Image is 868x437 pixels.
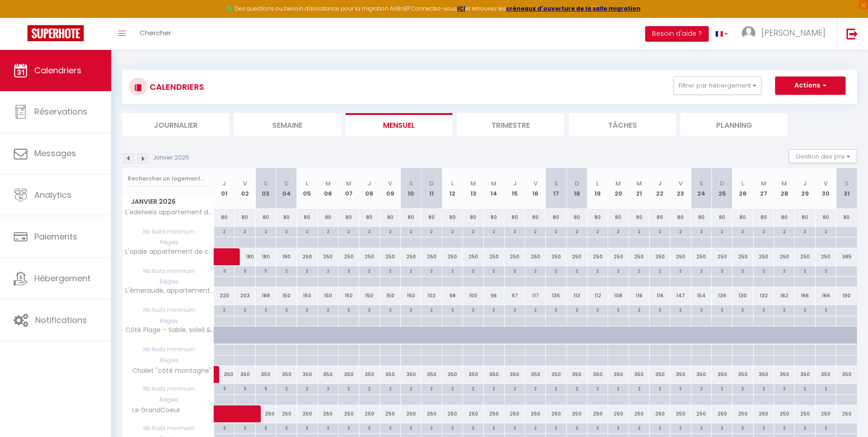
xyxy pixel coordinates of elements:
abbr: M [782,179,787,188]
div: 2 [463,305,483,314]
div: 2 [754,305,774,314]
div: 97 [504,287,525,304]
div: 108 [608,287,629,304]
div: 5 [235,266,255,275]
span: Nb Nuits minimum [123,344,214,355]
div: 2 [442,305,463,314]
div: 250 [566,248,587,265]
div: 180 [276,248,297,265]
div: 80 [318,209,338,226]
span: Règles [123,237,214,247]
div: 2 [505,266,525,275]
abbr: L [306,179,308,188]
span: Chercher [140,28,171,38]
div: 135 [546,287,566,304]
div: 2 [256,227,276,235]
th: 11 [421,168,442,209]
button: Besoin d'aide ? [645,26,709,42]
div: 2 [421,227,442,235]
div: 98 [442,287,463,304]
th: 19 [587,168,608,209]
span: Règles [123,316,214,326]
span: Janvier 2026 [123,195,214,208]
div: 350 [380,366,400,383]
span: [PERSON_NAME] [761,27,825,38]
span: Analytics [34,189,71,201]
span: Côté Plage – Sable, soleil & sieste à 100m [124,327,216,333]
div: 80 [525,209,545,226]
div: 250 [691,248,712,265]
div: 2 [235,227,255,235]
span: Règles [123,277,214,287]
th: 05 [297,168,318,209]
div: 2 [525,305,545,314]
div: 250 [338,248,359,265]
abbr: S [409,179,413,188]
div: 2 [318,305,338,314]
div: 80 [297,209,318,226]
span: Nb Nuits minimum [123,227,214,237]
abbr: L [741,179,744,188]
div: 2 [401,305,421,314]
th: 02 [235,168,255,209]
abbr: M [761,179,766,188]
div: 2 [421,266,442,275]
span: Paiements [34,231,77,242]
div: 250 [442,248,463,265]
a: [PERSON_NAME] [214,366,219,383]
div: 80 [359,209,380,226]
div: 2 [484,266,504,275]
a: ... [PERSON_NAME] [735,18,837,50]
abbr: M [491,179,496,188]
div: 2 [795,227,815,235]
div: 2 [297,227,317,235]
div: 2 [691,305,712,314]
p: Janvier 2026 [153,153,189,162]
div: 2 [691,266,712,275]
th: 25 [712,168,732,209]
div: 250 [504,248,525,265]
div: 80 [421,209,442,226]
div: 80 [338,209,359,226]
div: 2 [318,266,338,275]
span: L'émeraude, appartement de charme à [GEOGRAPHIC_DATA] [124,287,216,294]
div: 2 [505,305,525,314]
div: 113 [566,287,587,304]
div: 2 [297,305,317,314]
div: 166 [795,287,815,304]
div: 2 [754,227,774,235]
div: 5 [214,266,234,275]
th: 30 [815,168,836,209]
abbr: V [243,179,247,188]
div: 350 [400,366,421,383]
div: 250 [318,248,338,265]
abbr: M [346,179,351,188]
div: 350 [276,366,297,383]
div: 250 [815,248,836,265]
li: Semaine [234,113,341,136]
div: 150 [400,287,421,304]
a: créneaux d'ouverture de la salle migration [506,5,641,12]
div: 154 [691,287,712,304]
div: 350 [297,366,318,383]
li: Journalier [122,113,229,136]
button: Gestion des prix [789,149,857,163]
div: 2 [650,305,670,314]
div: 2 [276,266,297,275]
div: 2 [608,305,628,314]
div: 250 [733,248,753,265]
div: 2 [359,305,379,314]
div: 2 [401,227,421,235]
div: 80 [774,209,794,226]
abbr: J [513,179,517,188]
abbr: J [222,179,226,188]
img: ... [742,26,755,40]
div: 350 [359,366,380,383]
th: 22 [649,168,670,209]
th: 17 [546,168,566,209]
a: ICI [457,5,465,12]
div: 2 [629,266,649,275]
div: 2 [670,305,690,314]
div: 130 [733,287,753,304]
div: 2 [339,227,359,235]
